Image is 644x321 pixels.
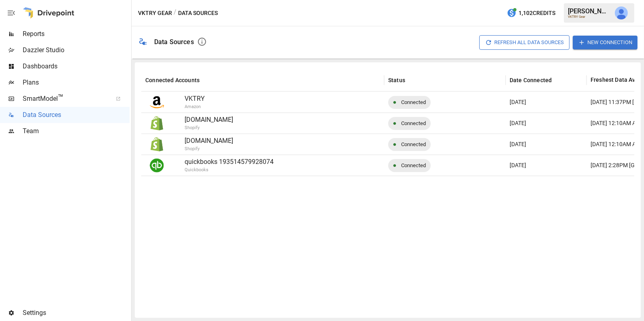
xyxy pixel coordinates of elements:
img: Quickbooks Logo [150,158,164,172]
img: Julie Wilton [615,6,628,19]
span: ™ [58,93,64,103]
span: Connected [396,155,431,176]
button: VKTRY Gear [138,8,172,18]
img: Shopify Logo [150,137,164,151]
img: Amazon Logo [150,95,164,109]
p: Amazon [185,104,423,111]
span: SmartModel [23,94,107,104]
p: [DOMAIN_NAME] [185,136,380,146]
button: Sort [553,74,564,86]
div: Feb 12 2025 [506,113,587,134]
button: New Connection [573,36,638,49]
span: Reports [23,29,130,39]
span: Connected [396,92,431,113]
button: 1,102Credits [504,6,559,21]
p: Quickbooks [185,167,423,174]
p: quickbooks 193514579928074 [185,157,380,167]
span: Connected [396,113,431,134]
button: Sort [200,74,212,86]
div: [PERSON_NAME] [568,7,610,15]
span: Dazzler Studio [23,45,130,55]
div: Status [388,77,405,83]
p: Shopify [185,125,423,132]
span: Data Sources [23,110,130,120]
div: Connected Accounts [145,77,200,83]
img: Shopify Logo [150,116,164,130]
div: Data Sources [154,38,194,46]
span: Plans [23,78,130,87]
span: Connected [396,134,431,155]
div: Feb 08 2024 [506,91,587,113]
div: / [174,8,176,18]
button: Refresh All Data Sources [479,35,570,49]
div: Sep 19 2023 [506,134,587,155]
button: Sort [406,74,417,86]
button: Julie Wilton [610,2,633,24]
span: 1,102 Credits [519,8,555,18]
div: VKTRY Gear [568,15,610,19]
span: Dashboards [23,62,130,71]
p: [DOMAIN_NAME] [185,115,380,125]
span: Settings [23,308,130,318]
span: Team [23,126,130,136]
div: Date Connected [510,77,552,83]
p: Shopify [185,146,423,153]
div: Sep 19 2023 [506,155,587,176]
p: VKTRY [185,94,380,104]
